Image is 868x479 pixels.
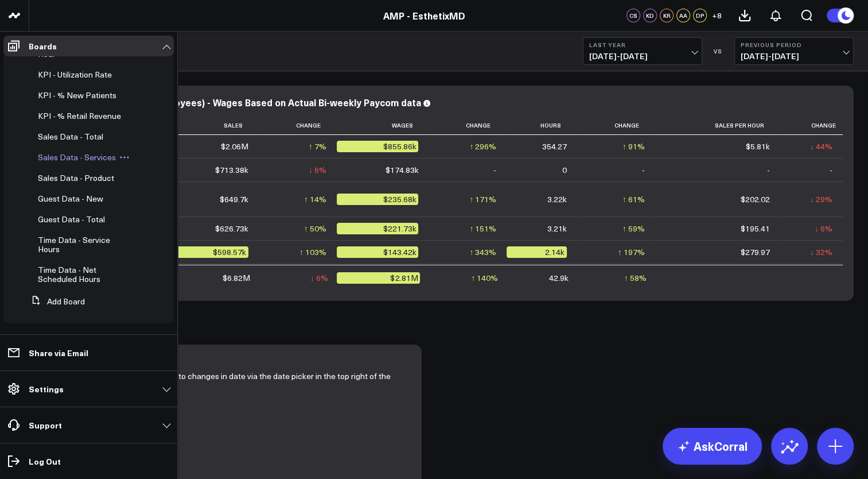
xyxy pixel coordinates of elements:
div: ↑ 197% [618,246,645,258]
th: Hours [507,116,577,135]
div: ↑ 140% [471,272,498,284]
div: 2.14k [507,246,566,258]
p: Support [29,420,62,430]
span: Sales Data - Product [38,172,114,183]
div: ↓ 44% [810,141,832,152]
span: Sales Data - Total [38,131,103,142]
div: VS [708,48,729,55]
div: $2.06M [221,141,248,152]
th: Change [577,116,655,135]
div: 3.21k [547,223,567,234]
a: Sales Data - Product [38,173,114,183]
span: Guest Data - Total [38,214,105,225]
span: Time Data - Net Scheduled Hours [38,264,100,284]
div: DP [693,9,707,22]
button: Previous Period[DATE]-[DATE] [734,37,854,65]
div: KR [660,9,674,22]
div: 42.9k [549,272,569,284]
b: Last Year [589,41,696,48]
div: ↑ 171% [469,194,496,205]
th: Change [429,116,507,135]
div: - [830,164,832,176]
div: $279.97 [741,246,770,258]
div: 354.27 [542,141,567,152]
th: Sales Per Hour [655,116,780,135]
div: ↑ 296% [469,141,496,152]
a: Time Data - Net Scheduled Hours [38,265,127,284]
div: ↓ 29% [810,194,832,205]
div: ↓ 32% [810,246,832,258]
div: $6.82M [223,272,250,284]
div: ↑ 58% [624,272,647,284]
span: KPI - % Retail Revenue [38,110,121,121]
div: Provider Summary (All Employees) - Wages Based on Actual Bi-weekly Paycom data [52,96,421,109]
div: $195.41 [741,223,770,234]
a: KPI - % New Patients [38,91,116,100]
div: ↑ 14% [304,194,326,205]
div: ↑ 61% [622,194,645,205]
div: AA [676,9,690,22]
th: Change [780,116,843,135]
div: ↑ 59% [622,223,645,234]
span: Guest Data - New [38,193,103,204]
p: Share via Email [29,348,88,357]
div: CS [626,9,640,22]
a: Log Out [3,451,174,472]
a: Guest Data - Total [38,215,105,224]
div: ↑ 7% [309,141,326,152]
div: $143.42k [337,246,419,258]
div: ↑ 50% [304,223,326,234]
button: Last Year[DATE]-[DATE] [583,37,702,65]
div: $5.81k [746,141,770,152]
a: Guest Data - New [38,194,103,203]
button: Add Board [26,291,85,312]
div: ↓ 6% [309,164,326,176]
div: $626.73k [215,223,248,234]
div: ↑ 91% [622,141,645,152]
a: KPI - % Retail Revenue [38,111,121,121]
div: - [767,164,770,176]
div: 0 [562,164,567,176]
div: $174.83k [385,164,418,176]
a: AMP - EsthetixMD [383,9,465,22]
span: [DATE] - [DATE] [741,52,847,61]
b: Previous Period [741,41,847,48]
div: $855.86k [337,141,419,152]
div: - [493,164,496,176]
button: +8 [710,9,723,22]
div: ↓ 6% [310,272,328,284]
p: Settings [29,384,64,393]
div: KD [643,9,657,22]
span: Sales Data - Services [38,152,116,163]
span: Time Data - Service Hours [38,234,110,254]
a: KPI - Utilization Rate [38,70,112,79]
a: KPI - Sales per Service Hour [38,40,124,59]
div: $202.02 [741,194,770,205]
div: ↓ 6% [815,223,832,234]
p: Boards [29,41,57,51]
span: [DATE] - [DATE] [589,52,696,61]
div: ↑ 103% [299,246,326,258]
div: ↑ 343% [469,246,496,258]
th: Sales [166,116,259,135]
a: Sales Data - Total [38,132,103,141]
th: Wages [337,116,429,135]
a: Sales Data - Services [38,153,116,162]
p: Log Out [29,457,61,466]
div: $649.7k [220,194,248,205]
span: + 8 [712,11,722,20]
div: $713.38k [215,164,248,176]
a: AskCorral [663,428,762,465]
div: $221.73k [337,223,419,234]
div: ↑ 151% [469,223,496,234]
div: $2.81M [337,272,421,284]
th: Change [259,116,337,135]
span: KPI - % New Patients [38,90,116,101]
div: - [642,164,645,176]
a: Time Data - Service Hours [38,235,124,254]
div: $598.57k [166,246,248,258]
div: 3.22k [547,194,567,205]
span: KPI - Utilization Rate [38,69,112,80]
div: $235.68k [337,194,419,205]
